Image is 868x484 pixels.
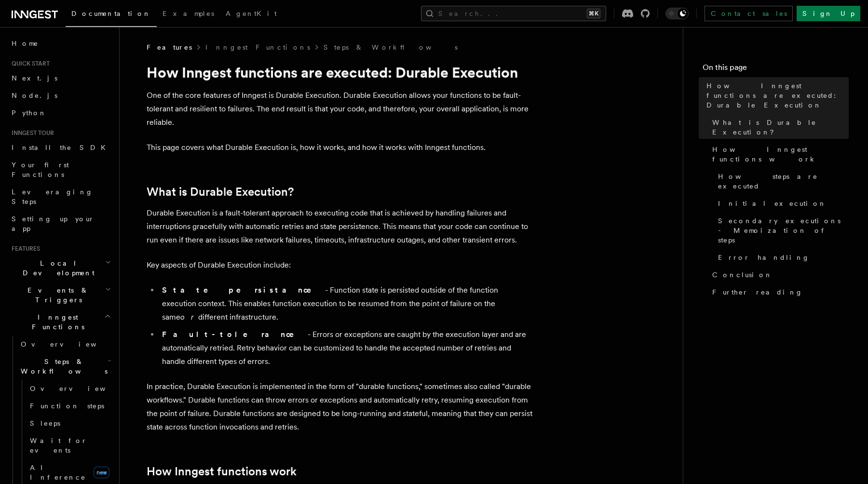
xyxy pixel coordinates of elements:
[17,336,113,353] a: Overview
[8,156,113,183] a: Your first Functions
[26,380,113,397] a: Overview
[147,380,532,434] p: In practice, Durable Execution is implemented in the form of "durable functions," sometimes also ...
[26,432,113,459] a: Wait for events
[8,69,113,87] a: Next.js
[708,141,849,168] a: How Inngest functions work
[12,188,93,205] span: Leveraging Steps
[26,397,113,415] a: Function steps
[714,249,849,266] a: Error handling
[8,210,113,237] a: Setting up your app
[706,81,849,110] span: How Inngest functions are executed: Durable Execution
[712,118,849,137] span: What is Durable Execution?
[8,309,113,336] button: Inngest Functions
[324,42,458,52] a: Steps & Workflows
[220,3,283,26] a: AgentKit
[147,64,532,81] h1: How Inngest functions are executed: Durable Execution
[147,141,532,154] p: This page covers what Durable Execution is, how it works, and how it works with Inngest functions.
[147,465,297,478] a: How Inngest functions work
[30,464,86,481] span: AI Inference
[8,312,104,332] span: Inngest Functions
[712,287,803,297] span: Further reading
[147,206,532,247] p: Durable Execution is a fault-tolerant approach to executing code that is achieved by handling fai...
[712,145,849,164] span: How Inngest functions work
[21,340,120,348] span: Overview
[8,245,40,253] span: Features
[712,270,773,280] span: Conclusion
[714,195,849,212] a: Initial execution
[718,253,810,262] span: Error handling
[180,312,198,322] em: or
[30,437,87,454] span: Wait for events
[12,74,57,82] span: Next.js
[8,282,113,309] button: Events & Triggers
[94,467,109,478] span: new
[797,6,860,21] a: Sign Up
[703,62,849,77] h4: On this page
[421,6,606,21] button: Search...⌘K
[708,114,849,141] a: What is Durable Execution?
[665,8,689,19] button: Toggle dark mode
[26,415,113,432] a: Sleeps
[587,9,600,18] kbd: ⌘K
[147,185,294,199] a: What is Durable Execution?
[159,283,532,324] li: - Function state is persisted outside of the function execution context. This enables function ex...
[718,172,849,191] span: How steps are executed
[8,35,113,52] a: Home
[163,10,214,17] span: Examples
[718,199,827,208] span: Initial execution
[147,258,532,272] p: Key aspects of Durable Execution include:
[12,144,111,151] span: Install the SDK
[8,258,105,278] span: Local Development
[71,10,151,17] span: Documentation
[17,353,113,380] button: Steps & Workflows
[8,129,54,137] span: Inngest tour
[30,385,129,392] span: Overview
[66,3,157,27] a: Documentation
[226,10,277,17] span: AgentKit
[12,39,39,48] span: Home
[714,168,849,195] a: How steps are executed
[8,285,105,305] span: Events & Triggers
[159,328,532,368] li: - Errors or exceptions are caught by the execution layer and are automatically retried. Retry beh...
[147,42,192,52] span: Features
[17,357,108,376] span: Steps & Workflows
[12,215,95,232] span: Setting up your app
[12,92,57,99] span: Node.js
[147,89,532,129] p: One of the core features of Inngest is Durable Execution. Durable Execution allows your functions...
[8,255,113,282] button: Local Development
[157,3,220,26] a: Examples
[705,6,793,21] a: Contact sales
[8,139,113,156] a: Install the SDK
[708,266,849,283] a: Conclusion
[162,285,325,295] strong: State persistance
[8,104,113,121] a: Python
[12,161,69,178] span: Your first Functions
[714,212,849,249] a: Secondary executions - Memoization of steps
[30,419,60,427] span: Sleeps
[8,60,50,67] span: Quick start
[8,87,113,104] a: Node.js
[8,183,113,210] a: Leveraging Steps
[708,283,849,301] a: Further reading
[30,402,104,410] span: Function steps
[162,330,308,339] strong: Fault-tolerance
[718,216,849,245] span: Secondary executions - Memoization of steps
[12,109,47,117] span: Python
[703,77,849,114] a: How Inngest functions are executed: Durable Execution
[205,42,310,52] a: Inngest Functions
